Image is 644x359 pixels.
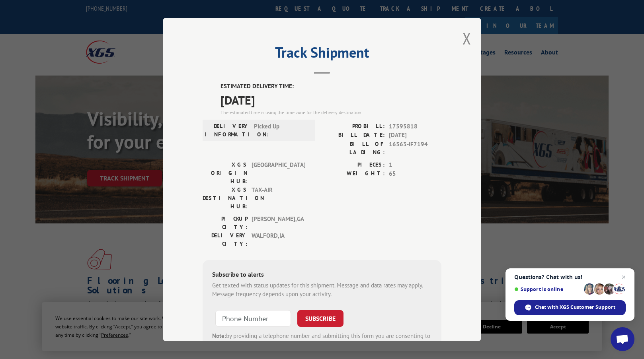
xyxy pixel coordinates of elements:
[252,186,305,211] span: TAX-AIR
[254,122,308,139] span: Picked Up
[514,286,581,292] span: Support is online
[215,310,291,327] input: Phone Number
[212,270,432,281] div: Subscribe to alerts
[297,310,343,327] button: SUBSCRIBE
[389,140,441,157] span: 16563-IF7194
[252,161,305,186] span: [GEOGRAPHIC_DATA]
[205,122,250,139] label: DELIVERY INFORMATION:
[611,327,634,351] a: Open chat
[514,274,626,280] span: Questions? Chat with us!
[514,300,626,315] span: Chat with XGS Customer Support
[252,215,305,231] span: [PERSON_NAME] , GA
[203,215,248,231] label: PICKUP CITY:
[322,140,385,157] label: BILL OF LADING:
[203,161,248,186] label: XGS ORIGIN HUB:
[221,91,441,109] span: [DATE]
[203,231,248,248] label: DELIVERY CITY:
[212,281,432,299] div: Get texted with status updates for this shipment. Message and data rates may apply. Message frequ...
[252,231,305,248] span: WALFORD , IA
[389,122,441,131] span: 17595818
[463,28,471,49] button: Close modal
[389,131,441,140] span: [DATE]
[389,161,441,170] span: 1
[221,82,441,91] label: ESTIMATED DELIVERY TIME:
[322,161,385,170] label: PIECES:
[322,169,385,179] label: WEIGHT:
[221,109,441,116] div: The estimated time is using the time zone for the delivery destination.
[389,169,441,179] span: 65
[212,332,432,359] div: by providing a telephone number and submitting this form you are consenting to be contacted by SM...
[322,131,385,140] label: BILL DATE:
[322,122,385,131] label: PROBILL:
[203,186,248,211] label: XGS DESTINATION HUB:
[203,47,441,62] h2: Track Shipment
[212,332,226,340] strong: Note:
[535,304,615,311] span: Chat with XGS Customer Support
